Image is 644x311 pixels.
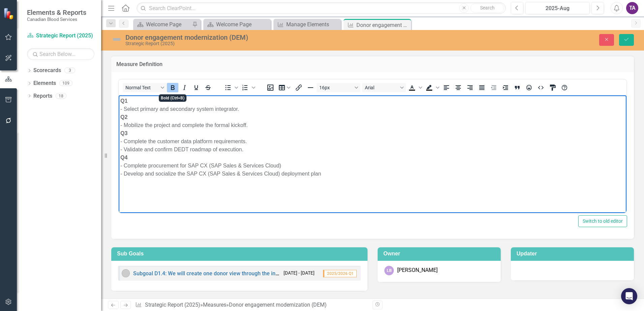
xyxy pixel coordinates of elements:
div: LB [384,266,394,275]
button: Help [559,83,570,92]
button: Font Arial [362,83,406,92]
div: Donor engagement modernization (DEM) [125,34,404,41]
div: Open Intercom Messenger [621,288,637,304]
button: Underline [191,83,202,92]
div: 2025-Aug [528,4,587,12]
button: CSS Editor [547,83,558,92]
button: Align left [441,83,452,92]
img: ClearPoint Strategy [3,8,15,20]
small: Canadian Blood Services [27,17,86,22]
a: Elements [33,80,56,87]
a: Reports [33,92,52,100]
div: Text color Black [406,83,423,92]
a: Measures [203,302,226,308]
span: 2025/2026 Q1 [323,270,357,277]
div: Welcome Page [146,20,191,29]
a: Strategic Report (2025) [27,32,94,40]
button: Decrease indent [488,83,499,92]
small: [DATE] - [DATE] [284,270,315,276]
a: Subgoal D1.4: We will create one donor view through the introduction of technology and related pr... [133,270,573,277]
button: Increase indent [500,83,511,92]
span: 16px [319,85,352,90]
input: Search ClearPoint... [137,2,506,14]
div: 3 [64,68,75,73]
div: Numbered list [239,83,256,92]
div: [PERSON_NAME] [397,267,438,274]
button: Align center [452,83,464,92]
div: Welcome Page [216,20,269,29]
span: Arial [365,85,398,90]
h3: Updater [517,251,631,257]
button: TA [626,2,638,14]
a: Scorecards [33,67,61,74]
h3: Measure Definition [116,61,629,67]
button: HTML Editor [535,83,547,92]
div: Manage Elements [286,20,339,29]
span: Elements & Reports [27,8,86,17]
a: Welcome Page [135,20,191,29]
a: Strategic Report (2025) [145,302,200,308]
button: Font size 16px [317,83,360,92]
div: 18 [56,93,66,99]
button: Table [276,83,293,92]
button: Italic [179,83,190,92]
div: Bullet list [222,83,239,92]
button: Strikethrough [202,83,214,92]
button: Blockquote [511,83,523,92]
a: Welcome Page [205,20,269,29]
button: Align right [464,83,476,92]
div: Donor engagement modernization (DEM) [229,302,327,308]
button: Block Normal Text [123,83,167,92]
div: » » [135,301,368,309]
button: Insert/edit link [293,83,304,92]
button: Bold [167,83,178,92]
button: Insert image [265,83,276,92]
iframe: Rich Text Area [119,95,626,213]
input: Search Below... [27,48,94,60]
img: No Information [122,269,130,277]
button: Switch to old editor [578,215,627,227]
img: Not Defined [111,34,122,45]
div: 109 [59,81,72,86]
a: Manage Elements [275,20,339,29]
button: Justify [476,83,488,92]
span: Normal Text [125,85,158,90]
span: Search [480,5,495,10]
button: Search [470,3,504,13]
button: 2025-Aug [525,2,590,14]
button: Emojis [523,83,535,92]
div: Background color Black [423,83,440,92]
button: Horizontal line [305,83,316,92]
div: Strategic Report (2025) [125,41,404,46]
div: Donor engagement modernization (DEM) [356,21,409,29]
h3: Owner [383,251,497,257]
h3: Sub Goals [117,251,364,257]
